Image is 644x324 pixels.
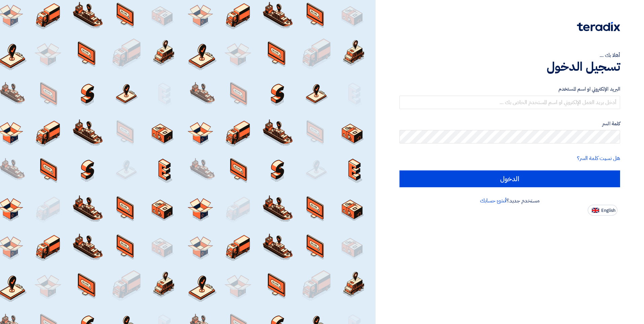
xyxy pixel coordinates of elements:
img: Teradix logo [577,22,620,31]
a: هل نسيت كلمة السر؟ [577,154,620,162]
button: English [588,205,617,216]
input: الدخول [399,170,620,187]
label: البريد الإلكتروني او اسم المستخدم [399,85,620,93]
label: كلمة السر [399,120,620,128]
div: مستخدم جديد؟ [399,197,620,205]
div: أهلا بك ... [399,51,620,59]
h1: تسجيل الدخول [399,59,620,74]
img: en-US.png [592,208,599,213]
a: أنشئ حسابك [480,197,507,205]
span: English [601,208,615,213]
input: أدخل بريد العمل الإلكتروني او اسم المستخدم الخاص بك ... [399,96,620,109]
